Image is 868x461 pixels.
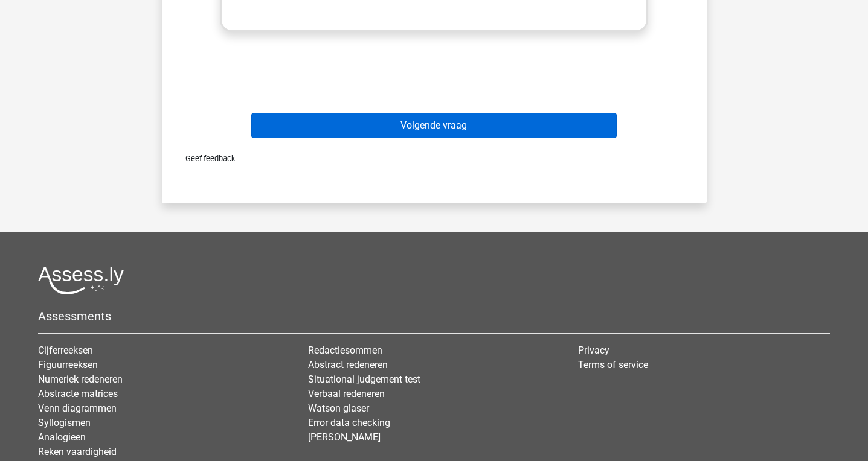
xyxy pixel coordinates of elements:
a: Venn diagrammen [38,402,117,414]
a: Redactiesommen [308,345,382,356]
a: Watson glaser [308,402,369,414]
a: Privacy [578,345,609,356]
span: Geef feedback [176,154,235,163]
a: Error data checking [308,417,390,428]
button: Volgende vraag [251,113,617,138]
a: Verbaal redeneren [308,388,385,399]
img: Assessly logo [38,266,124,294]
a: Abstracte matrices [38,388,118,399]
a: Situational judgement test [308,374,420,385]
a: Cijferreeksen [38,345,93,356]
a: Abstract redeneren [308,359,388,370]
a: Reken vaardigheid [38,446,117,457]
a: Numeriek redeneren [38,374,123,385]
a: [PERSON_NAME] [308,431,381,443]
a: Analogieen [38,431,86,443]
a: Syllogismen [38,417,91,428]
a: Terms of service [578,359,648,370]
a: Figuurreeksen [38,359,98,370]
h5: Assessments [38,309,830,323]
